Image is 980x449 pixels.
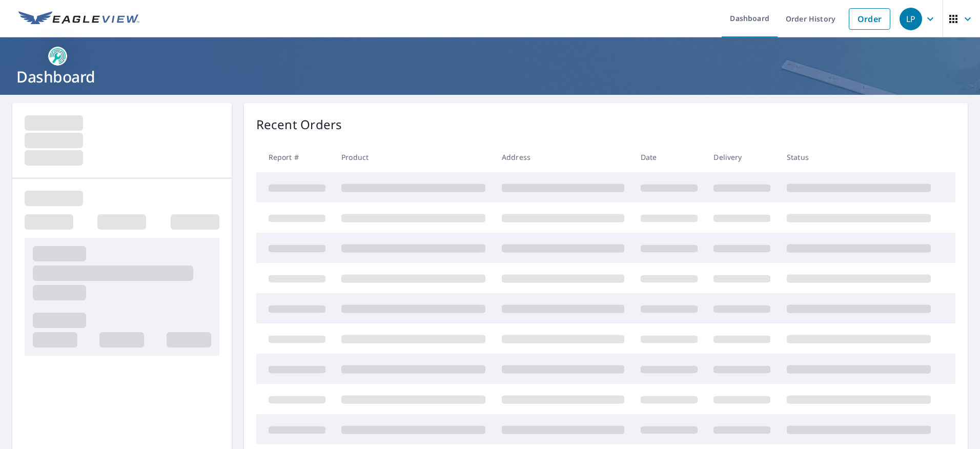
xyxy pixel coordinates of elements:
th: Date [632,142,706,172]
h1: Dashboard [12,66,968,87]
th: Delivery [705,142,779,172]
a: Order [849,8,890,30]
th: Status [779,142,939,172]
p: Recent Orders [256,115,342,134]
div: LP [900,8,922,30]
th: Report # [256,142,334,172]
img: EV Logo [18,11,139,27]
th: Address [494,142,632,172]
th: Product [333,142,494,172]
